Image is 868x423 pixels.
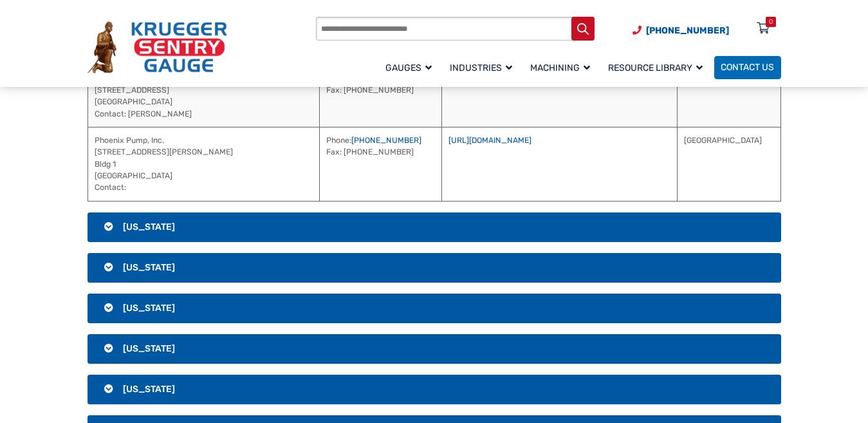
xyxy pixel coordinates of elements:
[530,62,590,73] span: Machining
[602,54,714,80] a: Resource Library
[319,127,442,201] td: Phone: Fax: [PHONE_NUMBER]
[524,54,602,80] a: Machining
[769,17,773,27] div: 0
[88,127,319,201] td: Phoenix Pump, Inc. [STREET_ADDRESS][PERSON_NAME] Bldg 1 [GEOGRAPHIC_DATA] Contact:
[123,303,175,314] span: [US_STATE]
[123,262,175,273] span: [US_STATE]
[714,56,781,79] a: Contact Us
[351,136,421,145] a: [PHONE_NUMBER]
[646,25,729,36] span: [PHONE_NUMBER]
[88,65,319,127] td: [PERSON_NAME] Equipment Co. [STREET_ADDRESS] [GEOGRAPHIC_DATA] Contact: [PERSON_NAME]
[678,65,780,127] td: [GEOGRAPHIC_DATA]
[88,21,227,73] img: Krueger Sentry Gauge
[450,62,512,73] span: Industries
[721,62,774,73] span: Contact Us
[448,136,531,145] a: [URL][DOMAIN_NAME]
[123,384,175,395] span: [US_STATE]
[633,24,729,37] a: Phone Number (920) 434-8860
[379,54,443,80] a: Gauges
[123,221,175,232] span: [US_STATE]
[443,54,524,80] a: Industries
[385,62,432,73] span: Gauges
[608,62,703,73] span: Resource Library
[319,65,442,127] td: Phone: Fax: [PHONE_NUMBER]
[678,127,780,201] td: [GEOGRAPHIC_DATA]
[123,343,175,354] span: [US_STATE]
